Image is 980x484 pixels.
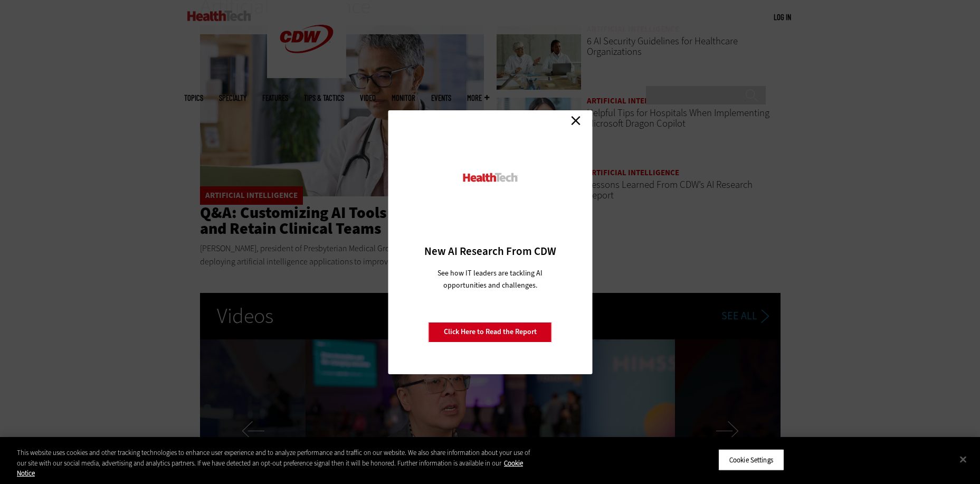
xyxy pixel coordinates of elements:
[17,448,539,479] div: This website uses cookies and other tracking technologies to enhance user experience and to analy...
[952,448,975,471] button: Close
[568,113,584,129] a: Close
[406,244,574,259] h3: New AI Research From CDW
[461,172,519,183] img: HealthTech_0.png
[425,267,555,291] p: See how IT leaders are tackling AI opportunities and challenges.
[17,459,523,478] a: More information about your privacy
[718,449,784,471] button: Cookie Settings
[429,322,552,342] a: Click Here to Read the Report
